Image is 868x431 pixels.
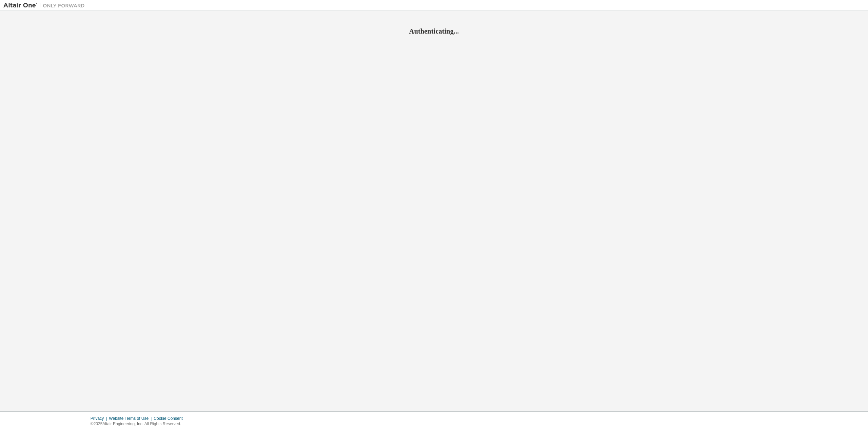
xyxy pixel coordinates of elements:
p: © 2025 Altair Engineering, Inc. All Rights Reserved. [91,421,187,427]
h2: Authenticating... [3,27,865,36]
div: Cookie Consent [154,416,186,421]
div: Website Terms of Use [109,416,154,421]
div: Privacy [91,416,109,421]
img: Altair One [3,2,88,9]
